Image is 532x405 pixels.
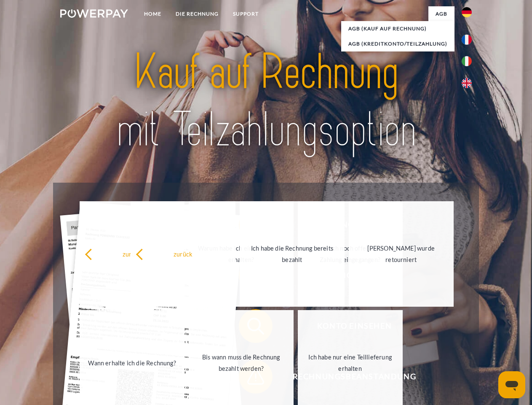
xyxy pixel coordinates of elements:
a: AGB (Kreditkonto/Teilzahlung) [341,36,454,51]
img: de [462,7,472,17]
img: en [462,78,472,88]
div: Ich habe die Rechnung bereits bezahlt [245,243,340,265]
a: Home [137,6,168,22]
a: DIE RECHNUNG [168,6,226,22]
div: Wann erhalte ich die Rechnung? [85,357,179,368]
div: zurück [136,248,230,259]
img: title-powerpay_de.svg [80,40,452,162]
div: [PERSON_NAME] wurde retourniert [354,243,449,265]
iframe: Schaltfläche zum Öffnen des Messaging-Fensters [498,371,525,398]
div: Ich habe nur eine Teillieferung erhalten [303,351,398,374]
img: it [462,56,472,66]
a: SUPPORT [226,6,266,22]
a: agb [428,6,454,22]
img: fr [462,35,472,45]
div: Bis wann muss die Rechnung bezahlt werden? [194,351,289,374]
a: AGB (Kauf auf Rechnung) [341,21,454,36]
div: zurück [85,248,179,259]
img: logo-powerpay-white.svg [60,9,128,18]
